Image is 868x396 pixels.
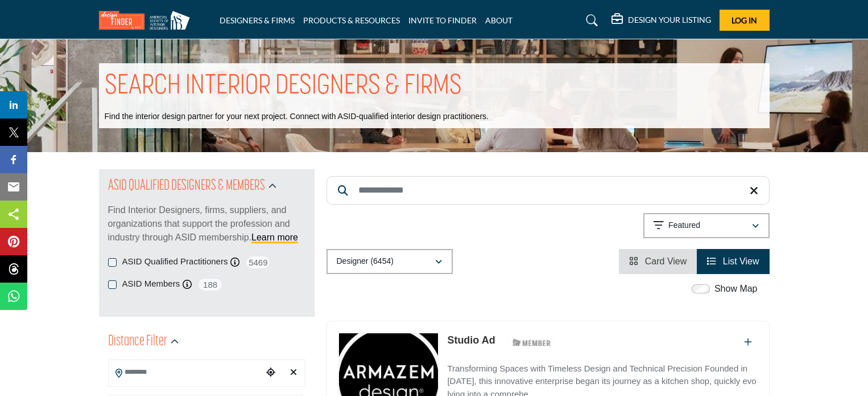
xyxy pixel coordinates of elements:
[105,69,462,104] h1: SEARCH INTERIOR DESIGNERS & FIRMS
[262,361,279,385] div: Choose your current location
[629,256,687,266] a: View Card
[326,176,770,205] input: Search Keyword
[731,15,757,25] span: Log In
[122,255,228,268] label: ASID Qualified Practitioners
[245,255,271,270] span: 5469
[108,332,167,352] h2: Distance Filter
[105,111,489,123] p: Find the interior design partner for your next project. Connect with ASID-qualified interior desi...
[99,11,196,30] img: Site Logo
[447,334,495,346] a: Studio Ad
[108,176,265,197] h2: ASID QUALIFIED DESIGNERS & MEMBERS
[697,249,769,274] li: List View
[109,361,262,383] input: Search Location
[575,11,605,30] a: Search
[220,15,295,25] a: DESIGNERS & FIRMS
[720,10,770,31] button: Log In
[108,258,117,267] input: ASID Qualified Practitioners checkbox
[628,15,711,25] h5: DESIGN YOUR LISTING
[744,337,752,347] a: Add To List
[611,14,711,27] div: DESIGN YOUR LISTING
[714,282,758,296] label: Show Map
[108,203,305,244] p: Find Interior Designers, firms, suppliers, and organizations that support the profession and indu...
[122,277,180,291] label: ASID Members
[643,213,770,238] button: Featured
[506,336,557,350] img: ASID Members Badge Icon
[197,277,223,292] span: 188
[285,361,302,385] div: Clear search location
[723,256,759,266] span: List View
[447,333,495,348] p: Studio Ad
[303,15,400,25] a: PRODUCTS & RESOURCES
[108,280,117,289] input: ASID Members checkbox
[485,15,512,25] a: ABOUT
[337,256,394,267] p: Designer (6454)
[326,249,453,274] button: Designer (6454)
[251,232,298,242] a: Learn more
[408,15,477,25] a: INVITE TO FINDER
[707,256,759,266] a: View List
[645,256,687,266] span: Card View
[668,220,700,231] p: Featured
[619,249,697,274] li: Card View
